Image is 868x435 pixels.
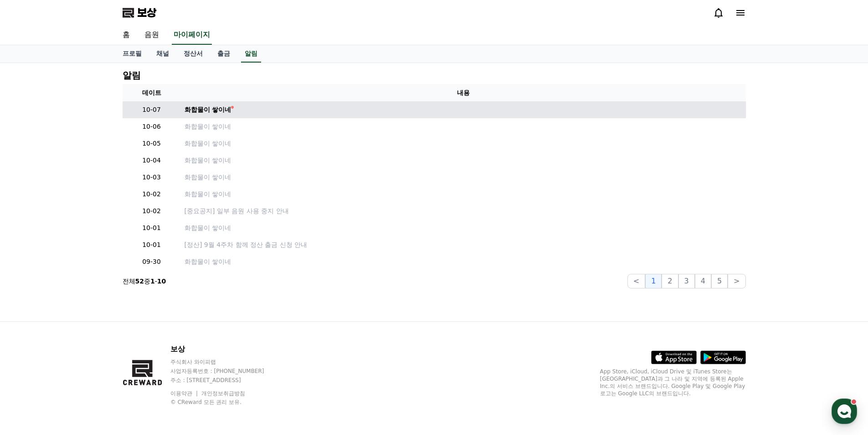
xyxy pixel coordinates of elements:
[123,278,135,285] font: 전체
[185,240,742,250] a: [정산] 9월 4주차 함께 정산 출금 신청 안내
[185,257,742,267] a: 화합물이 쌓이네
[734,277,740,285] font: >
[142,207,161,215] font: 10-02
[185,224,231,231] font: 화합물이 쌓이네
[185,122,742,131] a: 화합물이 쌓이네
[60,289,118,312] a: 대화
[170,399,241,405] font: © CReward 모든 권리 보유.
[123,70,141,81] font: 알림
[123,30,130,39] font: 홈
[701,277,705,285] font: 4
[185,173,742,182] a: 화합물이 쌓이네
[695,274,711,288] button: 4
[176,45,210,63] a: 정산서
[662,274,678,288] button: 2
[711,274,728,288] button: 5
[170,390,199,397] a: 이용약관
[678,274,695,288] button: 3
[29,303,34,310] span: 홈
[149,45,176,63] a: 채널
[185,105,742,115] a: 화합물이 쌓이네
[142,106,161,113] font: 10-07
[137,26,166,45] a: 음원
[217,50,230,57] font: 출금
[172,26,212,45] a: 마이페이지
[185,189,742,199] a: 화합물이 쌓이네
[185,190,231,198] font: 화합물이 쌓이네
[684,277,689,285] font: 3
[170,345,185,353] font: 보상
[155,278,157,285] font: -
[185,139,742,148] a: 화합물이 쌓이네
[137,6,156,19] font: 보상
[668,277,672,285] font: 2
[185,223,742,233] a: 화합물이 쌓이네
[241,45,261,63] a: 알림
[123,5,156,20] a: 보상
[627,274,645,288] button: <
[185,157,231,164] font: 화합물이 쌓이네
[170,390,192,397] font: 이용약관
[457,89,470,96] font: 내용
[142,123,161,130] font: 10-06
[142,224,161,231] font: 10-01
[245,50,257,57] font: 알림
[142,173,161,181] font: 10-03
[142,241,161,248] font: 10-01
[185,207,289,215] font: [중요공지] 일부 음원 사용 중지 안내
[728,274,745,288] button: >
[144,30,159,39] font: 음원
[144,278,150,285] font: 중
[135,278,144,285] font: 52
[118,289,175,312] a: 설정
[3,289,60,312] a: 홈
[717,277,722,285] font: 5
[185,123,231,130] font: 화합물이 쌓이네
[115,26,137,45] a: 홈
[645,274,662,288] button: 1
[185,140,231,147] font: 화합물이 쌓이네
[123,50,142,57] font: 프로필
[170,359,216,365] font: 주식회사 와이피랩
[141,303,152,310] span: 설정
[174,30,210,39] font: 마이페이지
[142,258,161,265] font: 09-30
[185,156,742,165] a: 화합물이 쌓이네
[170,377,241,383] font: 주소 : [STREET_ADDRESS]
[115,45,149,63] a: 프로필
[185,241,308,248] font: [정산] 9월 4주차 함께 정산 출금 신청 안내
[600,368,745,397] font: App Store, iCloud, iCloud Drive 및 iTunes Store는 [GEOGRAPHIC_DATA]과 그 나라 및 지역에 등록된 Apple Inc.의 서비스...
[651,277,656,285] font: 1
[150,278,155,285] font: 1
[156,50,169,57] font: 채널
[157,278,166,285] font: 10
[633,277,639,285] font: <
[142,140,161,147] font: 10-05
[170,368,264,374] font: 사업자등록번호 : [PHONE_NUMBER]
[185,258,231,265] font: 화합물이 쌓이네
[201,390,245,397] a: 개인정보취급방침
[142,157,161,164] font: 10-04
[142,89,161,96] font: 데이트
[142,190,161,198] font: 10-02
[83,304,94,311] span: 대화
[184,50,203,57] font: 정산서
[185,173,231,181] font: 화합물이 쌓이네
[185,106,231,113] font: 화합물이 쌓이네
[185,206,742,216] a: [중요공지] 일부 음원 사용 중지 안내
[210,45,237,63] a: 출금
